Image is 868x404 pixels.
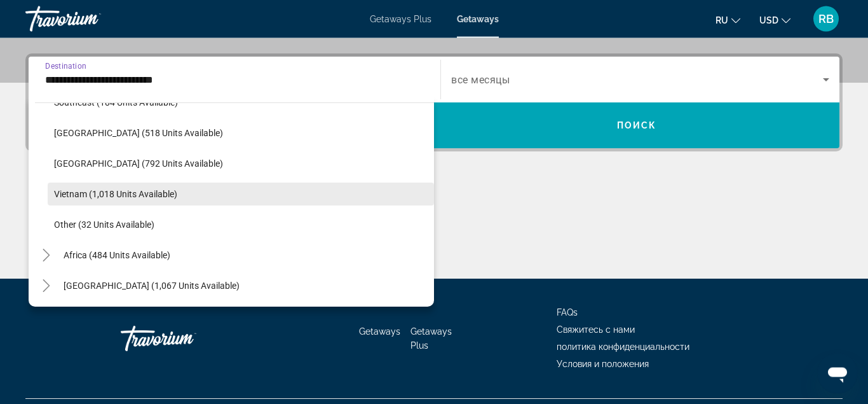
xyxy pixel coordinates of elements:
[457,14,499,24] a: Getaways
[434,103,839,149] button: Поиск
[617,121,657,131] span: Поиск
[54,220,154,230] span: Other (32 units available)
[45,62,86,71] span: Destination
[557,325,635,335] a: Свяжитесь с нами
[64,281,240,291] span: [GEOGRAPHIC_DATA] (1,067 units available)
[35,245,57,267] button: Toggle Africa (484 units available)
[759,11,790,29] button: Change currency
[48,122,434,145] button: [GEOGRAPHIC_DATA] (518 units available)
[48,92,434,115] button: Southeast (184 units available)
[715,11,740,29] button: Change language
[715,15,728,25] span: ru
[35,275,57,298] button: Toggle Middle East (1,067 units available)
[25,3,153,36] a: Travorium
[48,183,434,206] button: Vietnam (1,018 units available)
[810,6,843,32] button: User Menu
[54,159,223,169] span: [GEOGRAPHIC_DATA] (792 units available)
[817,353,858,394] iframe: Кнопка запуска окна обмена сообщениями
[359,327,400,337] a: Getaways
[370,14,431,24] a: Getaways Plus
[48,153,434,176] button: [GEOGRAPHIC_DATA] (792 units available)
[557,359,649,370] a: Условия и положения
[818,13,834,25] span: RB
[759,15,778,25] span: USD
[121,320,248,358] a: Travorium
[64,251,170,261] span: Africa (484 units available)
[48,214,434,237] button: Other (32 units available)
[29,57,839,149] div: Search widget
[54,190,177,200] span: Vietnam (1,018 units available)
[410,327,452,351] a: Getaways Plus
[557,342,689,352] a: политика конфиденциальности
[451,74,510,87] span: все месяцы
[57,275,434,298] button: [GEOGRAPHIC_DATA] (1,067 units available)
[57,244,434,267] button: Africa (484 units available)
[557,308,578,318] a: FAQs
[54,129,223,139] span: [GEOGRAPHIC_DATA] (518 units available)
